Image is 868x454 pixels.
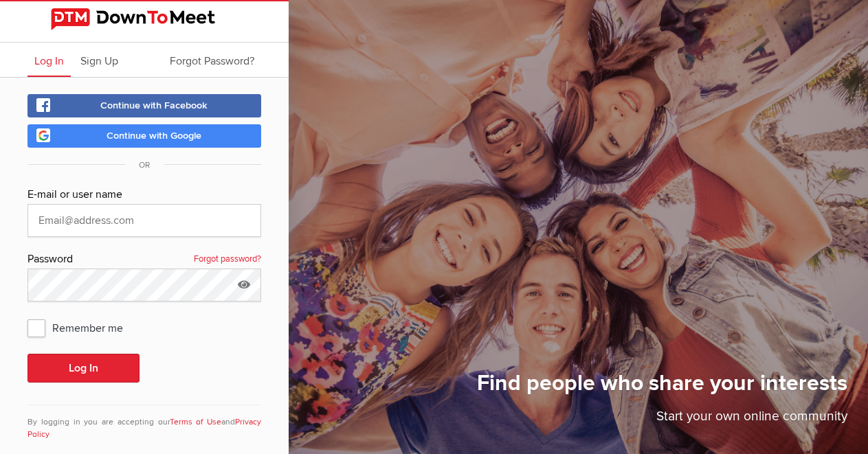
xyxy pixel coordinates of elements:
span: Continue with Google [107,130,201,141]
button: Log In [27,354,140,383]
span: Forgot Password? [170,54,254,68]
p: Start your own online community [477,407,847,433]
span: Sign Up [80,54,118,68]
h1: Find people who share your interests [477,370,847,407]
span: OR [125,160,164,170]
a: Sign Up [74,43,125,77]
span: Remember me [27,315,137,340]
div: By logging in you are accepting our and [27,405,261,441]
img: DownToMeet [51,8,238,30]
div: Password [27,251,261,269]
a: Forgot Password? [163,43,261,77]
a: Continue with Google [27,124,261,148]
a: Continue with Facebook [27,94,261,117]
a: Terms of Use [170,417,222,427]
span: Continue with Facebook [100,100,208,111]
div: E-mail or user name [27,186,261,204]
a: Log In [27,43,71,77]
input: Email@address.com [27,204,261,237]
span: Log In [34,54,64,68]
a: Forgot password? [194,251,261,269]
